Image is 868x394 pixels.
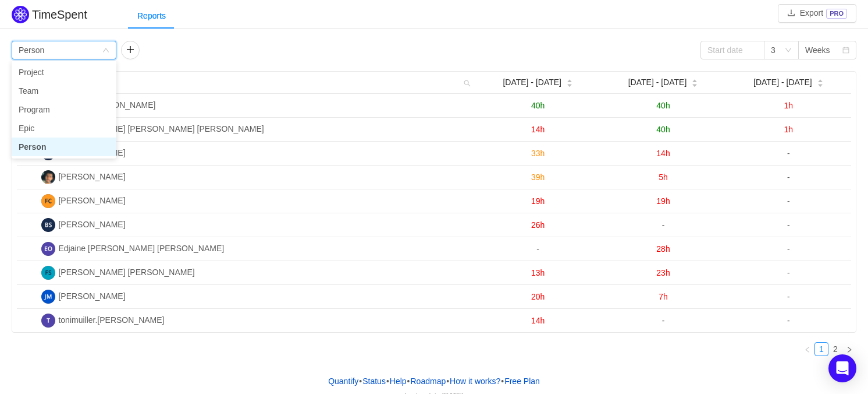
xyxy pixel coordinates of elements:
[662,220,665,230] span: -
[536,244,539,254] span: -
[19,41,44,59] div: Person
[656,149,670,158] span: 14h
[801,342,814,356] li: Previous Page
[32,8,87,21] h2: TimeSpent
[121,41,140,59] button: icon: plus
[787,173,790,182] span: -
[787,316,790,325] span: -
[531,316,545,325] span: 14h
[829,343,842,356] a: 2
[531,173,545,182] span: 39h
[58,268,194,277] span: [PERSON_NAME] [PERSON_NAME]
[386,377,389,386] span: •
[58,244,224,253] span: Edjaine [PERSON_NAME] [PERSON_NAME]
[691,78,698,86] div: Sort
[362,372,386,390] a: Status
[531,196,545,206] span: 19h
[41,170,55,184] img: LD
[12,6,29,23] img: Quantify logo
[662,316,665,325] span: -
[102,47,109,55] i: icon: down
[814,342,828,356] li: 1
[659,173,668,182] span: 5h
[778,4,856,23] button: icon: downloadExportPRO
[842,47,849,55] i: icon: calendar
[531,101,545,110] span: 40h
[787,268,790,277] span: -
[804,346,811,353] i: icon: left
[41,266,55,280] img: FD
[784,101,794,110] span: 1h
[58,196,125,205] span: [PERSON_NAME]
[787,292,790,301] span: -
[12,82,116,100] li: Team
[459,72,475,93] i: icon: search
[446,377,449,386] span: •
[692,82,698,86] i: icon: caret-down
[531,220,545,230] span: 26h
[328,372,359,390] a: Quantify
[656,196,670,206] span: 19h
[41,290,55,304] img: JE
[700,41,764,59] input: Start date
[12,138,116,156] li: Person
[566,78,573,86] div: Sort
[692,78,698,82] i: icon: caret-up
[828,342,842,356] li: 2
[787,244,790,254] span: -
[531,292,545,301] span: 20h
[531,125,545,134] span: 14h
[753,76,812,89] span: [DATE] - [DATE]
[128,3,175,29] div: Reports
[407,377,410,386] span: •
[815,343,828,356] a: 1
[805,41,830,59] div: Weeks
[656,101,670,110] span: 40h
[846,346,853,353] i: icon: right
[504,372,540,390] button: Free Plan
[58,172,125,181] span: [PERSON_NAME]
[389,372,407,390] a: Help
[41,218,55,232] img: BS
[566,78,572,82] i: icon: caret-up
[566,82,572,86] i: icon: caret-down
[58,291,125,301] span: [PERSON_NAME]
[359,377,362,386] span: •
[58,315,164,325] span: tonimuiller.[PERSON_NAME]
[58,124,264,133] span: [PERSON_NAME] [PERSON_NAME] [PERSON_NAME]
[787,196,790,206] span: -
[531,149,545,158] span: 33h
[817,78,823,82] i: icon: caret-up
[58,220,125,229] span: [PERSON_NAME]
[449,372,501,390] button: How it works?
[817,82,823,86] i: icon: caret-down
[771,41,775,59] div: 3
[659,292,668,301] span: 7h
[410,372,447,390] a: Roadmap
[787,149,790,158] span: -
[828,354,856,382] div: Open Intercom Messenger
[787,220,790,230] span: -
[12,100,116,119] li: Program
[12,119,116,138] li: Epic
[41,194,55,208] img: FO
[817,78,824,86] div: Sort
[501,377,504,386] span: •
[628,76,687,89] span: [DATE] - [DATE]
[784,125,794,134] span: 1h
[41,242,55,256] img: ES
[656,125,670,134] span: 40h
[842,342,856,356] li: Next Page
[503,76,561,89] span: [DATE] - [DATE]
[531,268,545,277] span: 13h
[656,268,670,277] span: 23h
[41,314,55,328] img: T
[12,63,116,82] li: Project
[656,244,670,254] span: 28h
[785,47,792,55] i: icon: down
